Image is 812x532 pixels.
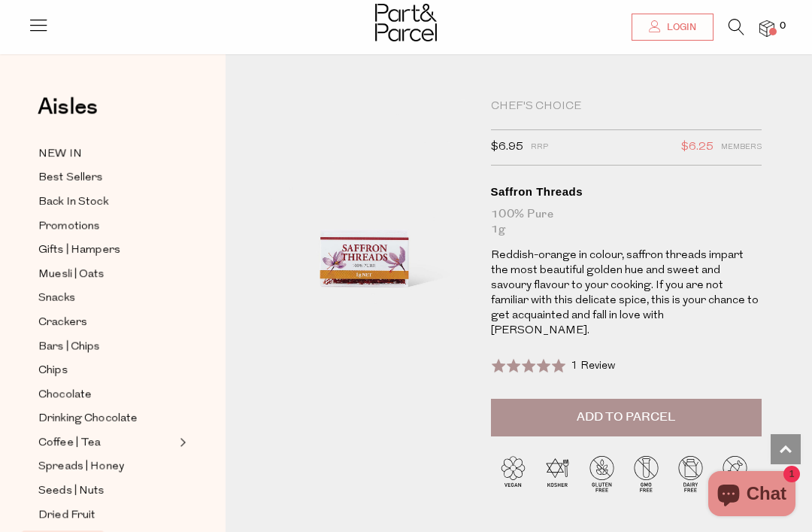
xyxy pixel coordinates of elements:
[38,386,92,404] span: Chocolate
[38,290,75,308] span: Snacks
[38,434,101,452] span: Coffee | Tea
[38,409,175,428] a: Drinking Chocolate
[38,506,95,524] span: Dried Fruit
[704,471,800,520] inbox-online-store-chat: Shopify online store chat
[531,138,548,157] span: RRP
[38,144,175,163] a: NEW IN
[668,451,713,496] img: P_P-ICONS-Live_Bec_V11_Dairy_Free.svg
[571,360,615,372] span: 1 Review
[38,458,175,476] a: Spreads | Honey
[721,138,762,157] span: Members
[491,184,762,199] div: Saffron Threads
[38,266,105,284] span: Muesli | Oats
[38,362,68,380] span: Chips
[38,458,124,476] span: Spreads | Honey
[38,96,98,133] a: Aisles
[491,138,523,157] span: $6.95
[776,20,789,33] span: 0
[632,14,714,41] a: Login
[271,99,465,328] img: Saffron Threads
[713,451,757,496] img: P_P-ICONS-Live_Bec_V11_Sugar_Free.svg
[491,399,762,436] button: Add to Parcel
[491,451,535,496] img: P_P-ICONS-Live_Bec_V11_Vegan.svg
[38,241,175,260] a: Gifts | Hampers
[580,451,624,496] img: P_P-ICONS-Live_Bec_V11_Gluten_Free.svg
[38,337,175,356] a: Bars | Chips
[577,409,675,426] span: Add to Parcel
[38,433,175,452] a: Coffee | Tea
[38,482,175,500] a: Seeds | Nuts
[38,193,175,211] a: Back In Stock
[38,385,175,404] a: Chocolate
[38,506,175,524] a: Dried Fruit
[38,289,175,308] a: Snacks
[38,338,100,356] span: Bars | Chips
[38,145,82,163] span: NEW IN
[491,207,762,237] div: 100% Pure 1g
[176,433,186,451] button: Expand/Collapse Coffee | Tea
[38,482,105,500] span: Seeds | Nuts
[38,361,175,380] a: Chips
[38,169,175,187] a: Best Sellers
[624,451,668,496] img: P_P-ICONS-Live_Bec_V11_GMO_Free.svg
[38,169,103,187] span: Best Sellers
[491,248,762,339] p: Reddish-orange in colour, saffron threads impart the most beautiful golden hue and sweet and savo...
[681,138,714,157] span: $6.25
[38,410,138,428] span: Drinking Chocolate
[38,265,175,284] a: Muesli | Oats
[375,4,437,41] img: Part&Parcel
[38,217,100,236] span: Promotions
[38,242,120,260] span: Gifts | Hampers
[38,217,175,236] a: Promotions
[38,313,175,332] a: Crackers
[535,451,580,496] img: P_P-ICONS-Live_Bec_V11_Kosher.svg
[38,193,108,211] span: Back In Stock
[759,20,774,36] a: 0
[491,99,762,114] div: Chef's Choice
[38,314,87,332] span: Crackers
[38,90,98,123] span: Aisles
[663,21,696,34] span: Login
